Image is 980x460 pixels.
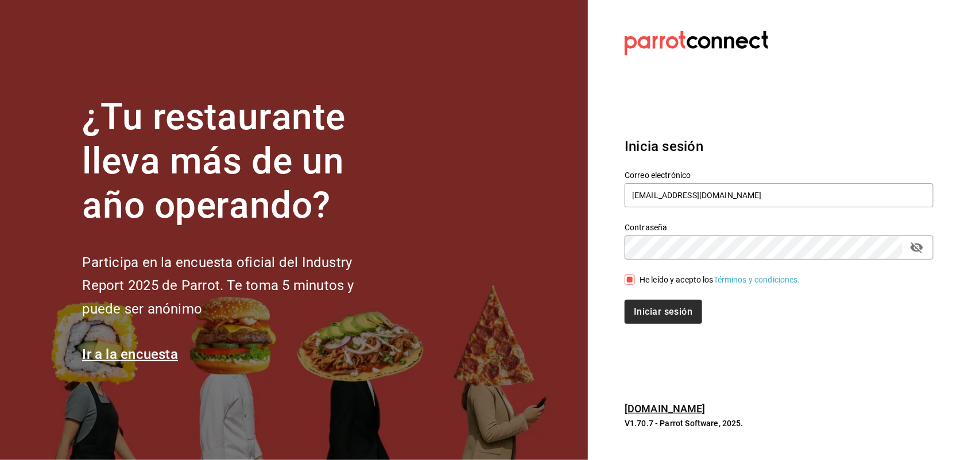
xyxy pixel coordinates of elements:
h2: Participa en la encuesta oficial del Industry Report 2025 de Parrot. Te toma 5 minutos y puede se... [82,251,392,321]
button: passwordField [907,238,927,257]
a: Ir a la encuesta [82,346,178,362]
a: Términos y condiciones. [714,275,800,284]
a: [DOMAIN_NAME] [625,403,706,415]
input: Ingresa tu correo electrónico [625,183,933,207]
button: Iniciar sesión [625,300,702,324]
label: Correo electrónico [625,172,933,180]
label: Contraseña [625,224,933,232]
p: V1.70.7 - Parrot Software, 2025. [625,418,933,429]
h3: Inicia sesión [625,136,933,157]
h1: ¿Tu restaurante lleva más de un año operando? [82,95,392,227]
div: He leído y acepto los [640,274,800,286]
